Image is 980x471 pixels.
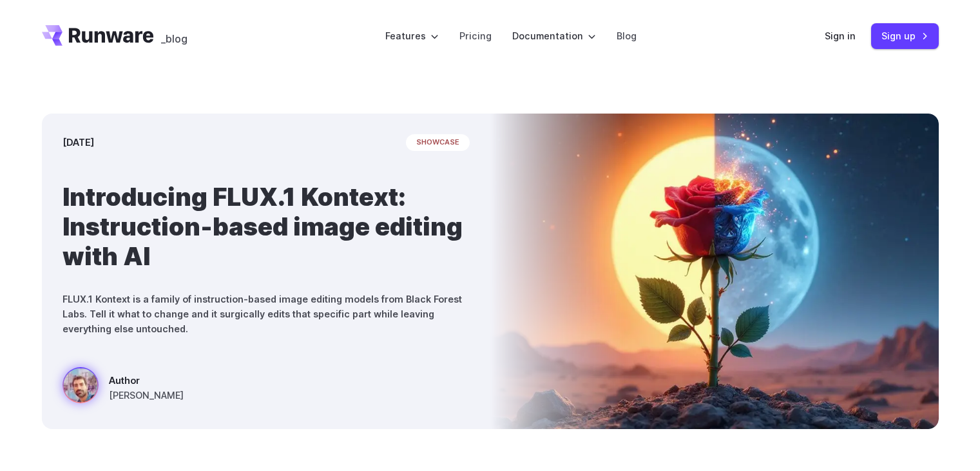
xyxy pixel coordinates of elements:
label: Documentation [512,28,596,43]
img: Surreal rose in a desert landscape, split between day and night with the sun and moon aligned beh... [490,114,939,429]
a: Blog [617,28,637,43]
p: FLUX.1 Kontext is a family of instruction-based image editing models from Black Forest Labs. Tell... [62,292,470,336]
a: Go to / [42,25,154,46]
a: Sign up [871,23,939,48]
a: Sign in [825,28,856,43]
label: Features [385,28,439,43]
time: [DATE] [62,135,94,150]
span: Author [109,373,184,388]
a: Pricing [459,28,492,43]
a: Surreal rose in a desert landscape, split between day and night with the sun and moon aligned beh... [62,367,184,408]
span: _blog [161,34,187,44]
a: _blog [161,25,187,46]
h1: Introducing FLUX.1 Kontext: Instruction-based image editing with AI [62,182,470,271]
span: [PERSON_NAME] [109,388,184,403]
span: showcase [406,134,470,151]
